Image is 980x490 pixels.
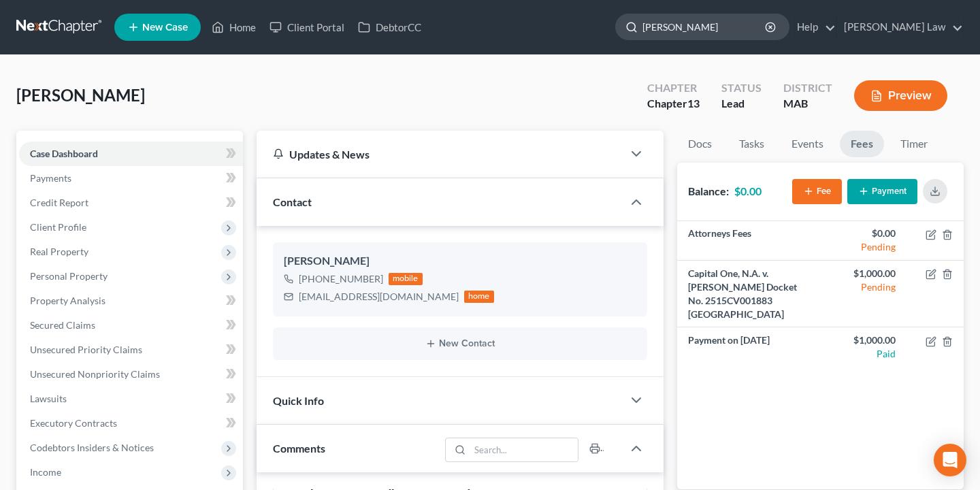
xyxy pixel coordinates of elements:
[677,327,821,366] td: Payment on [DATE]
[728,131,775,157] a: Tasks
[299,290,459,304] div: [EMAIL_ADDRESS][DOMAIN_NAME]
[273,147,606,161] div: Updates & News
[30,148,98,159] span: Case Dashboard
[30,295,105,306] span: Property Analysis
[734,184,762,197] strong: $0.00
[677,221,821,261] td: Attorneys Fees
[30,466,61,478] span: Income
[30,246,88,257] span: Real Property
[16,85,145,105] span: [PERSON_NAME]
[792,179,842,204] button: Fee
[677,261,821,327] td: Capital One, N.A. v. [PERSON_NAME] Docket No. 2515CV001883 [GEOGRAPHIC_DATA]
[351,15,428,39] a: DebtorCC
[299,272,383,286] div: [PHONE_NUMBER]
[783,80,832,96] div: District
[30,368,160,380] span: Unsecured Nonpriority Claims
[647,96,700,112] div: Chapter
[934,444,966,476] div: Open Intercom Messenger
[19,191,243,215] a: Credit Report
[30,221,86,233] span: Client Profile
[19,289,243,313] a: Property Analysis
[831,347,895,361] div: Paid
[19,142,243,166] a: Case Dashboard
[721,80,762,96] div: Status
[854,80,947,111] button: Preview
[19,313,243,338] a: Secured Claims
[273,442,325,455] span: Comments
[688,184,729,197] strong: Balance:
[721,96,762,112] div: Lead
[284,253,636,269] div: [PERSON_NAME]
[831,227,895,240] div: $0.00
[847,179,917,204] button: Payment
[642,14,767,39] input: Search by name...
[19,411,243,436] a: Executory Contracts
[142,22,188,33] span: New Case
[19,166,243,191] a: Payments
[837,15,963,39] a: [PERSON_NAME] Law
[831,333,895,347] div: $1,000.00
[677,131,723,157] a: Docs
[30,197,88,208] span: Credit Report
[889,131,938,157] a: Timer
[19,362,243,387] a: Unsecured Nonpriority Claims
[464,291,494,303] div: home
[30,270,108,282] span: Personal Property
[273,394,324,407] span: Quick Info
[30,442,154,453] span: Codebtors Insiders & Notices
[30,319,95,331] span: Secured Claims
[263,15,351,39] a: Client Portal
[30,417,117,429] span: Executory Contracts
[30,172,71,184] span: Payments
[783,96,832,112] div: MAB
[647,80,700,96] div: Chapter
[19,338,243,362] a: Unsecured Priority Claims
[470,438,578,461] input: Search...
[205,15,263,39] a: Home
[30,393,67,404] span: Lawsuits
[831,240,895,254] div: Pending
[273,195,312,208] span: Contact
[831,267,895,280] div: $1,000.00
[687,97,700,110] span: 13
[781,131,834,157] a: Events
[831,280,895,294] div: Pending
[790,15,836,39] a: Help
[19,387,243,411] a: Lawsuits
[840,131,884,157] a: Fees
[284,338,636,349] button: New Contact
[30,344,142,355] span: Unsecured Priority Claims
[389,273,423,285] div: mobile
